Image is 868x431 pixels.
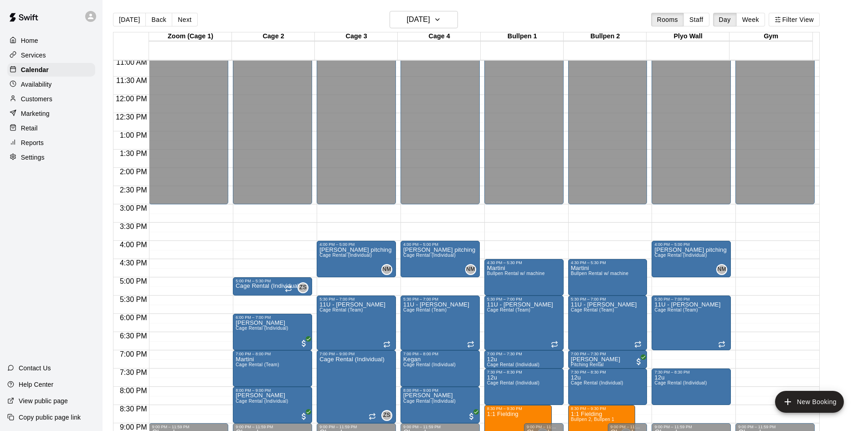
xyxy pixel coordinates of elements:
span: Recurring event [383,341,390,348]
div: Home [7,34,95,47]
span: Cage Rental (Team) [487,307,530,312]
p: Customers [21,94,52,104]
span: 8:30 PM [118,405,149,413]
span: 12:00 PM [113,95,149,103]
span: Nikki Michalowski [720,264,727,275]
div: 5:30 PM – 7:00 PM [571,297,645,301]
span: Recurring event [369,413,376,420]
span: 1:00 PM [118,131,149,139]
span: Cage Rental (Individual) [403,253,456,258]
div: 7:30 PM – 8:30 PM: 12u [568,369,647,405]
div: Zack Santoro [381,410,392,421]
div: 7:00 PM – 8:00 PM: Martini [233,350,312,387]
p: Home [21,36,38,45]
div: 4:00 PM – 5:00 PM: Nikki pitching [652,241,731,277]
div: Nikki Michalowski [381,264,392,275]
span: 5:00 PM [118,277,149,285]
div: 7:30 PM – 8:30 PM: 12u [484,369,564,405]
div: 4:00 PM – 5:00 PM [654,242,728,247]
div: Services [7,48,95,62]
span: All customers have paid [467,412,476,421]
div: 5:30 PM – 7:00 PM [654,297,728,301]
div: 8:30 PM – 9:30 PM [571,406,633,411]
span: Cage Rental (Individual) [654,253,707,258]
span: NM [718,265,726,274]
div: Cage 2 [232,32,315,41]
span: Recurring event [634,341,642,348]
div: 5:00 PM – 5:30 PM: Cage Rental (Individual) [233,277,312,296]
div: 4:00 PM – 5:00 PM [319,242,393,247]
div: 5:30 PM – 7:00 PM: 11U - Smith [568,296,647,350]
button: Staff [683,13,709,26]
p: Reports [21,138,44,147]
span: 5:30 PM [118,296,149,303]
span: 9:00 PM [118,423,149,431]
span: Cage Rental (Individual) [319,253,372,258]
a: Customers [7,92,95,106]
div: 4:30 PM – 5:30 PM [571,260,645,265]
div: 8:00 PM – 9:00 PM [236,388,309,393]
span: 8:00 PM [118,387,149,395]
a: Calendar [7,63,95,77]
div: 5:30 PM – 7:00 PM [319,297,393,301]
a: Availability [7,78,95,91]
button: Back [145,13,172,26]
button: Day [713,13,737,26]
div: Plyo Wall [647,32,729,41]
button: Next [172,13,197,26]
div: Cage 3 [315,32,398,41]
div: 7:30 PM – 8:30 PM [654,370,728,374]
div: 8:00 PM – 9:00 PM: James Davis [233,387,312,423]
button: [DATE] [113,13,146,26]
div: 7:30 PM – 8:30 PM: 12u [652,369,731,405]
div: 5:00 PM – 5:30 PM [236,279,309,283]
span: 6:30 PM [118,332,149,340]
span: Cage Rental (Individual) [403,362,456,367]
span: Recurring event [551,341,558,348]
div: 7:30 PM – 8:30 PM [487,370,561,374]
div: 9:00 PM – 11:59 PM [527,425,561,429]
div: 7:00 PM – 7:30 PM: 12u [484,350,564,369]
div: 7:00 PM – 8:00 PM [403,352,477,356]
p: Help Center [19,380,53,389]
div: 4:30 PM – 5:30 PM [487,260,561,265]
div: 6:00 PM – 7:00 PM [236,315,309,320]
button: Filter View [769,13,820,26]
span: Nikki Michalowski [385,264,392,275]
p: Copy public page link [19,413,81,422]
a: Settings [7,151,95,164]
span: Zack Santoro [301,282,308,293]
div: 4:00 PM – 5:00 PM: Nikki pitching [401,241,480,277]
span: 2:00 PM [118,168,149,176]
span: All customers have paid [299,339,308,348]
div: 5:30 PM – 7:00 PM: 11U - Smith [484,296,564,350]
span: Cage Rental (Individual) [236,326,288,331]
div: Zoom (Cage 1) [149,32,232,41]
div: 7:00 PM – 7:30 PM: Tyre Williams [568,350,647,369]
div: 7:00 PM – 8:00 PM [236,352,309,356]
p: Availability [21,80,52,89]
span: Cage Rental (Individual) [487,362,539,367]
div: Zack Santoro [298,282,308,293]
p: Settings [21,153,45,162]
div: 5:30 PM – 7:00 PM [403,297,477,301]
p: Marketing [21,109,50,118]
span: Recurring event [718,341,725,348]
div: 4:30 PM – 5:30 PM: Martini [568,259,647,296]
div: 5:30 PM – 7:00 PM: 11U - Smith [401,296,480,350]
h6: [DATE] [407,13,430,26]
div: 5:30 PM – 7:00 PM [487,297,561,301]
span: 4:30 PM [118,259,149,267]
div: 9:00 PM – 11:59 PM [611,425,645,429]
button: Rooms [651,13,684,26]
div: 4:00 PM – 5:00 PM [403,242,477,247]
a: Marketing [7,107,95,120]
button: add [775,391,844,413]
div: Gym [729,32,812,41]
div: 7:00 PM – 8:00 PM: Kegan [401,350,480,387]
